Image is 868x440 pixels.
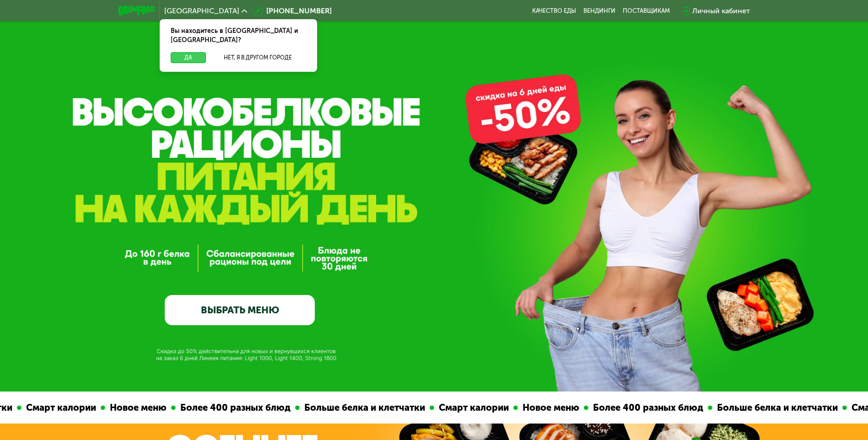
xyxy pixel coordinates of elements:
div: Вы находитесь в [GEOGRAPHIC_DATA] и [GEOGRAPHIC_DATA]? [160,19,317,52]
div: Более 400 разных блюд [588,401,707,415]
div: Смарт калории [434,401,513,415]
a: Качество еды [532,7,576,15]
div: Личный кабинет [692,5,750,16]
div: Смарт калории [21,401,100,415]
span: [GEOGRAPHIC_DATA] [164,7,239,15]
div: поставщикам [623,7,670,15]
button: Нет, я в другом городе [210,52,306,63]
div: Больше белка и клетчатки [712,401,842,415]
a: Вендинги [583,7,615,15]
div: Новое меню [518,401,583,415]
div: Более 400 разных блюд [175,401,295,415]
a: ВЫБРАТЬ МЕНЮ [165,295,315,325]
button: Да [171,52,206,63]
div: Больше белка и клетчатки [299,401,429,415]
a: [PHONE_NUMBER] [252,5,332,16]
div: Новое меню [105,401,171,415]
